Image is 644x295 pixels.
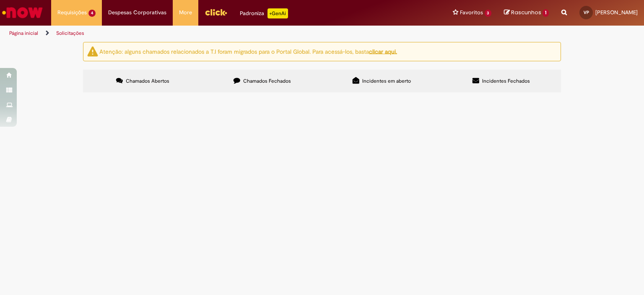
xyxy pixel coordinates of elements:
img: click_logo_yellow_360x200.png [205,6,227,18]
span: Incidentes Fechados [482,78,530,84]
span: 4 [88,10,96,17]
span: Despesas Corporativas [108,8,166,17]
ng-bind-html: Atenção: alguns chamados relacionados a T.I foram migrados para o Portal Global. Para acessá-los,... [99,47,397,55]
span: Incidentes em aberto [362,78,411,84]
a: Solicitações [56,30,84,37]
img: ServiceNow [1,4,44,21]
a: Página inicial [9,30,38,37]
div: Padroniza [240,8,288,18]
span: Chamados Fechados [243,78,291,84]
a: clicar aqui. [369,47,397,55]
span: More [179,8,192,17]
p: +GenAi [267,8,288,18]
a: Rascunhos [504,9,549,17]
span: [PERSON_NAME] [595,9,638,16]
ul: Trilhas de página [6,26,423,41]
span: VP [584,10,589,15]
span: 3 [485,10,492,17]
span: 1 [543,9,549,17]
span: Favoritos [460,8,483,17]
span: Requisições [57,8,87,17]
span: Chamados Abertos [126,78,169,84]
span: Rascunhos [511,8,541,16]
